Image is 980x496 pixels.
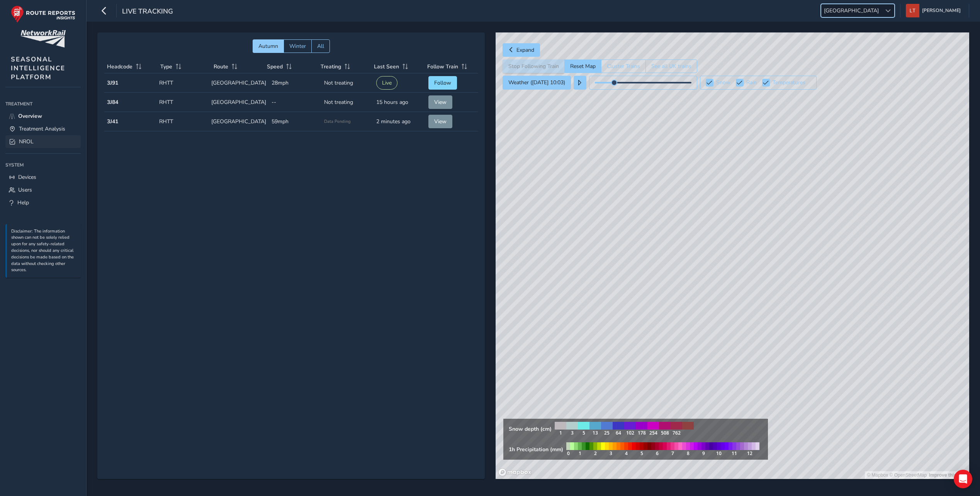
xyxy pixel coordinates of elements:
[160,63,172,70] span: Type
[321,93,374,112] td: Not treating
[503,43,540,57] button: Expand
[321,73,374,93] td: Not treating
[19,138,34,145] span: NROL
[906,4,919,17] img: diamond-layout
[700,76,817,90] button: Snow Rain Temperatures
[434,99,447,106] span: View
[5,110,81,122] a: Overview
[954,470,972,488] div: Open Intercom Messenger
[209,73,269,93] td: [GEOGRAPHIC_DATA]
[516,46,534,54] span: Expand
[552,419,697,439] img: snow legend
[716,80,730,85] label: Snow
[5,159,81,171] div: System
[906,4,963,17] button: [PERSON_NAME]
[17,199,29,206] span: Help
[107,118,118,125] strong: 3J41
[107,63,132,70] span: Headcode
[374,93,426,112] td: 15 hours ago
[773,80,805,85] label: Temperatures
[509,446,563,453] strong: 1h Precipitation (mm)
[20,30,66,48] img: customer logo
[5,98,81,110] div: Treatment
[107,79,118,87] strong: 3J91
[5,171,81,183] a: Devices
[746,80,757,85] label: Rain
[509,425,552,433] strong: Snow depth (cm)
[428,76,457,90] button: Follow
[428,115,452,128] button: View
[289,42,306,50] span: Winter
[5,183,81,196] a: Users
[269,73,321,93] td: 28mph
[267,63,283,70] span: Speed
[5,135,81,148] a: NROL
[374,63,399,70] span: Last Seen
[564,59,601,73] button: Reset Map
[645,59,697,73] button: See all UK trains
[258,42,278,50] span: Autumn
[601,59,645,73] button: Cluster Trains
[374,112,426,131] td: 2 minutes ago
[269,93,321,112] td: --
[122,7,173,17] span: Live Tracking
[18,112,42,120] span: Overview
[324,119,351,124] span: Data Pending
[503,76,571,90] button: Weather ([DATE] 10:03)
[156,73,209,93] td: RHTT
[18,173,36,181] span: Devices
[11,5,75,23] img: rr logo
[434,118,447,125] span: View
[321,63,341,70] span: Treating
[376,76,397,90] button: Live
[107,99,118,106] strong: 3J84
[253,39,284,53] button: Autumn
[269,112,321,131] td: 59mph
[428,95,452,109] button: View
[821,4,881,17] span: [GEOGRAPHIC_DATA]
[284,39,311,53] button: Winter
[11,55,65,82] span: SEASONAL INTELLIGENCE PLATFORM
[209,112,269,131] td: [GEOGRAPHIC_DATA]
[156,112,209,131] td: RHTT
[11,228,77,274] p: Disclaimer: The information shown can not be solely relied upon for any safety-related decisions,...
[18,186,32,194] span: Users
[19,125,65,132] span: Treatment Analysis
[311,39,330,53] button: All
[214,63,228,70] span: Route
[209,93,269,112] td: [GEOGRAPHIC_DATA]
[5,122,81,135] a: Treatment Analysis
[922,4,961,17] span: [PERSON_NAME]
[317,42,324,50] span: All
[5,196,81,209] a: Help
[434,79,451,87] span: Follow
[156,93,209,112] td: RHTT
[427,63,458,70] span: Follow Train
[563,439,763,460] img: rain legend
